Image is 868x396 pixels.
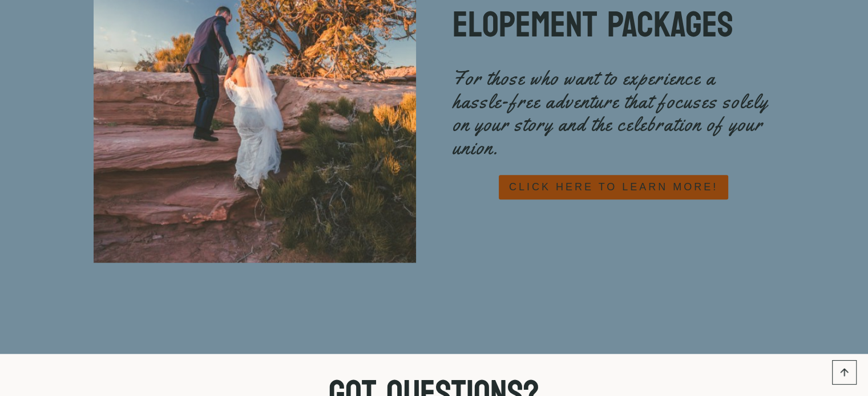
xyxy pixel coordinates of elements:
a: Scroll to top [832,360,857,385]
span: CLICK HERE TO LEARN MORE! [509,179,718,195]
a: CLICK HERE TO LEARN MORE! [499,175,728,199]
h3: For those who want to experience a hassle-free adventure that focuses solely on your story and th... [453,67,775,165]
